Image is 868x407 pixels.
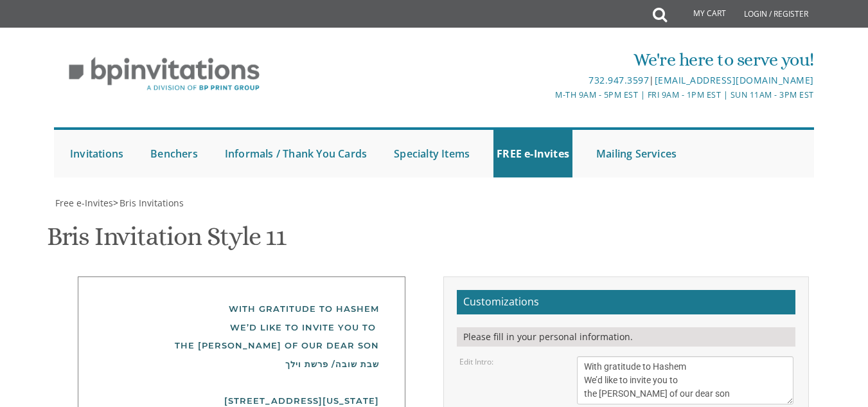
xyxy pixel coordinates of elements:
[655,74,814,86] a: [EMAIL_ADDRESS][DOMAIN_NAME]
[589,74,649,86] a: 732.947.3597
[67,130,127,177] a: Invitations
[666,1,735,27] a: My Cart
[493,130,572,177] a: FREE e-Invites
[593,130,680,177] a: Mailing Services
[104,300,379,355] div: With gratitude to Hashem We’d like to invite you to the [PERSON_NAME] of our dear son
[54,197,113,209] a: Free e-Invites
[308,88,814,102] div: M-Th 9am - 5pm EST | Fri 9am - 1pm EST | Sun 11am - 3pm EST
[120,197,184,209] span: Bris Invitations
[814,356,855,394] iframe: chat widget
[391,130,473,177] a: Specialty Items
[118,197,184,209] a: Bris Invitations
[457,290,795,314] h2: Customizations
[308,73,814,88] div: |
[54,48,274,101] img: BP Invitation Loft
[308,47,814,73] div: We're here to serve you!
[113,197,184,209] span: >
[55,197,113,209] span: Free e-Invites
[457,327,795,347] div: Please fill in your personal information.
[459,356,493,367] label: Edit Intro:
[222,130,370,177] a: Informals / Thank You Cards
[147,130,201,177] a: Benchers
[577,356,793,404] textarea: With gratitude to Hashem We’d like to inform you of the bris of our dear son/grandson
[47,222,286,260] h1: Bris Invitation Style 11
